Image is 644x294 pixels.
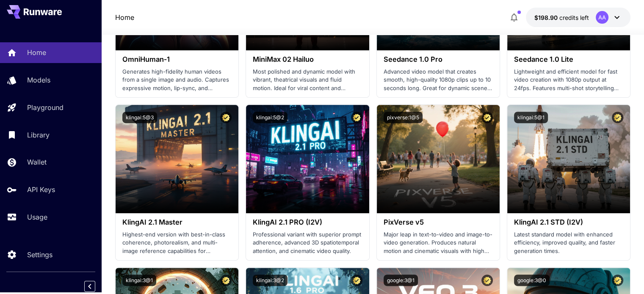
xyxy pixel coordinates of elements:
h3: Seedance 1.0 Lite [514,55,623,63]
p: Most polished and dynamic model with vibrant, theatrical visuals and fluid motion. Ideal for vira... [253,68,362,93]
div: $198.9048 [534,13,589,22]
div: AA [596,11,608,24]
p: Lightweight and efficient model for fast video creation with 1080p output at 24fps. Features mult... [514,68,623,93]
button: Certified Model – Vetted for best performance and includes a commercial license. [481,275,493,286]
h3: OmniHuman‑1 [122,55,232,63]
button: google:3@1 [384,275,418,286]
p: Library [27,130,50,140]
button: Certified Model – Vetted for best performance and includes a commercial license. [612,112,623,123]
button: google:3@0 [514,275,550,286]
h3: KlingAI 2.1 STD (I2V) [514,218,623,226]
button: $198.9048AA [526,8,630,27]
button: klingai:3@1 [122,275,156,286]
img: alt [507,105,630,213]
button: Collapse sidebar [84,281,95,292]
p: Advanced video model that creates smooth, high-quality 1080p clips up to 10 seconds long. Great f... [384,68,493,93]
button: klingai:5@1 [514,112,548,123]
p: Settings [27,250,53,260]
nav: breadcrumb [115,12,134,22]
p: API Keys [27,184,55,195]
button: Certified Model – Vetted for best performance and includes a commercial license. [220,112,232,123]
p: Generates high-fidelity human videos from a single image and audio. Captures expressive motion, l... [122,68,232,93]
button: klingai:5@3 [122,112,157,123]
p: Home [27,47,46,58]
p: Latest standard model with enhanced efficiency, improved quality, and faster generation times. [514,231,623,256]
button: Certified Model – Vetted for best performance and includes a commercial license. [612,275,623,286]
p: Models [27,75,50,85]
div: Collapse sidebar [91,279,102,294]
h3: KlingAI 2.1 Master [122,218,232,226]
h3: Seedance 1.0 Pro [384,55,493,63]
p: Major leap in text-to-video and image-to-video generation. Produces natural motion and cinematic ... [384,231,493,256]
p: Playground [27,102,64,113]
p: Wallet [27,157,47,167]
button: klingai:3@2 [253,275,287,286]
p: Highest-end version with best-in-class coherence, photorealism, and multi-image reference capabil... [122,231,232,256]
button: Certified Model – Vetted for best performance and includes a commercial license. [351,112,362,123]
h3: MiniMax 02 Hailuo [253,55,362,63]
span: credits left [559,14,589,21]
img: alt [377,105,500,213]
p: Usage [27,212,47,222]
button: Certified Model – Vetted for best performance and includes a commercial license. [481,112,493,123]
span: $198.90 [534,14,559,21]
button: Certified Model – Vetted for best performance and includes a commercial license. [220,275,232,286]
button: klingai:5@2 [253,112,287,123]
button: Certified Model – Vetted for best performance and includes a commercial license. [351,275,362,286]
a: Home [115,12,134,22]
p: Professional variant with superior prompt adherence, advanced 3D spatiotemporal attention, and ci... [253,231,362,256]
h3: PixVerse v5 [384,218,493,226]
h3: KlingAI 2.1 PRO (I2V) [253,218,362,226]
img: alt [116,105,238,213]
button: pixverse:1@5 [384,112,423,123]
img: alt [246,105,369,213]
